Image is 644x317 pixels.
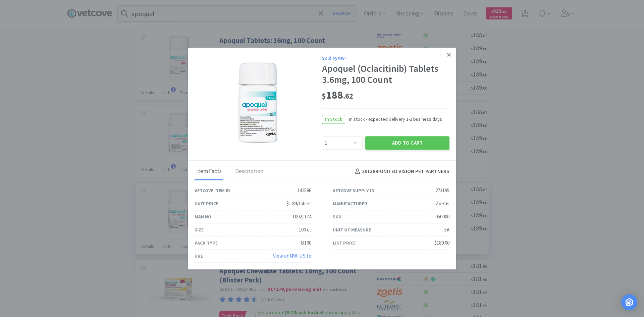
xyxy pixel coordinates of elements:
[322,54,449,62] div: Sold by MWI
[195,226,204,233] div: Size
[333,187,374,194] div: Vetcove Supply ID
[195,187,230,194] div: Vetcove Item ID
[273,253,311,259] a: View onMWI's Site
[353,167,449,176] h4: 291389 - UNITED VISION PET PARTNERS
[297,187,311,195] div: 142586
[333,239,356,247] div: List Price
[322,115,345,123] span: In Stock
[301,239,311,247] div: B100
[434,239,449,247] div: $189.00
[322,91,326,101] span: $
[195,239,218,247] div: Pack Type
[365,136,449,150] button: Add to Cart
[233,58,284,146] img: 7a11f05ab62848bda84d158324933767_273195.png
[195,252,203,260] div: URL
[333,226,371,233] div: Unit of Measure
[195,213,213,220] div: Man No.
[299,226,311,234] div: 100 ct
[292,213,311,221] div: 10021174
[345,115,442,123] span: In stock - expected delivery 1-2 business days
[322,88,353,102] span: 188
[444,226,449,234] div: EA
[195,200,218,207] div: Unit Price
[233,163,265,180] div: Description
[621,294,637,310] div: Open Intercom Messenger
[343,91,353,101] span: . 62
[286,200,311,208] div: $1.89/tablet
[435,213,449,221] div: 050000
[333,200,367,207] div: Manufacturer
[333,213,341,220] div: SKU
[195,163,223,180] div: Item Facts
[436,200,449,208] div: Zoetis
[322,63,449,86] div: Apoquel (Oclacitinib) Tablets 3.6mg, 100 Count
[435,187,449,195] div: 273195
